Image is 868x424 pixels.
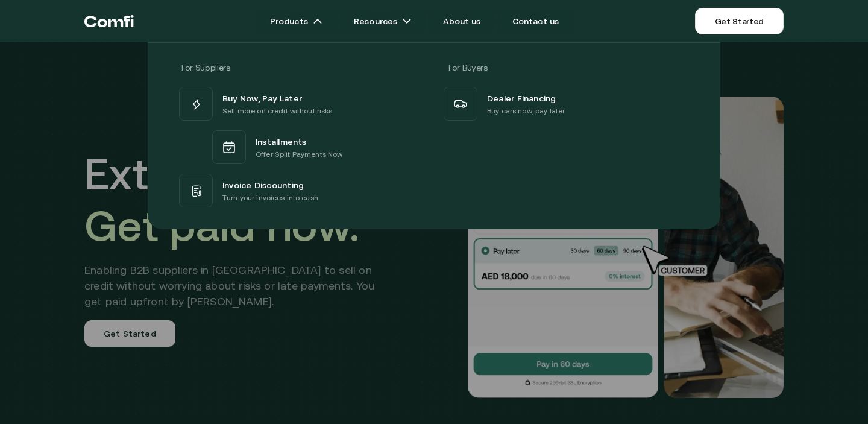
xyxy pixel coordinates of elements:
[498,9,574,33] a: Contact us
[441,84,691,123] a: Dealer FinancingBuy cars now, pay later
[222,177,304,192] span: Invoice Discounting
[487,90,556,105] span: Dealer Financing
[222,105,333,117] p: Sell more on credit without risks
[313,16,322,26] img: arrow icons
[429,9,495,33] a: About us
[487,105,565,117] p: Buy cars now, pay later
[256,134,307,148] span: Installments
[339,9,426,33] a: Resourcesarrow icons
[256,148,342,160] p: Offer Split Payments Now
[181,63,230,72] span: For Suppliers
[402,16,412,26] img: arrow icons
[177,84,427,123] a: Buy Now, Pay LaterSell more on credit without risks
[222,90,302,105] span: Buy Now, Pay Later
[695,8,784,34] a: Get Started
[222,192,318,204] p: Turn your invoices into cash
[84,3,134,39] a: Return to the top of the Comfi home page
[177,123,427,171] a: InstallmentsOffer Split Payments Now
[448,63,488,72] span: For Buyers
[177,171,427,210] a: Invoice DiscountingTurn your invoices into cash
[256,9,337,33] a: Productsarrow icons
